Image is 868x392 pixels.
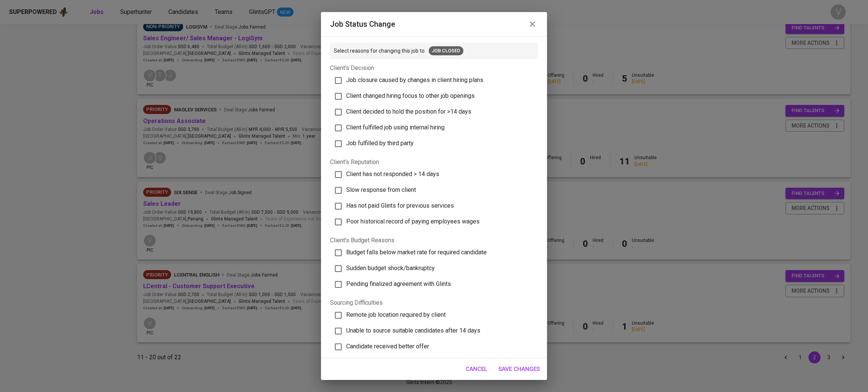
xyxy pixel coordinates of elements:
span: Client fulfilled job using internal hiring [346,124,445,131]
span: Job closure caused by changes in client hiring plans [346,76,483,84]
span: Unable to source suitable candidates after 14 days [346,327,480,334]
span: Job Closed [429,47,463,55]
span: Poor historical record of paying employees wages [346,218,480,225]
span: Cancel [466,364,487,374]
span: Remote job location required by client [346,311,446,318]
span: Candidate received better offer [346,343,429,350]
span: Pending finalized agreement with Glints [346,280,451,287]
p: Client's Budget Reasons [330,236,538,245]
button: Cancel [462,361,491,377]
p: Client's Reputation [330,158,538,167]
p: Select reasons for changing this job to: [334,47,426,55]
span: Sudden budget shock/bankruptcy [346,264,435,272]
p: Client's Decision [330,64,538,73]
h6: Job status change [330,18,395,30]
span: Client decided to hold the position for >14 days [346,108,471,115]
span: Save Changes [498,364,540,374]
span: Client changed hiring focus to other job openings [346,92,475,99]
span: Client has not responded > 14 days [346,170,439,178]
span: Has not paid Glints for previous services [346,202,454,209]
span: Job fulfilled by third party [346,140,414,147]
button: Save Changes [494,361,544,377]
span: Slow response from client [346,186,416,193]
p: Sourcing Difficulties [330,298,538,307]
span: Budget falls below market rate for required candidate [346,249,487,256]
